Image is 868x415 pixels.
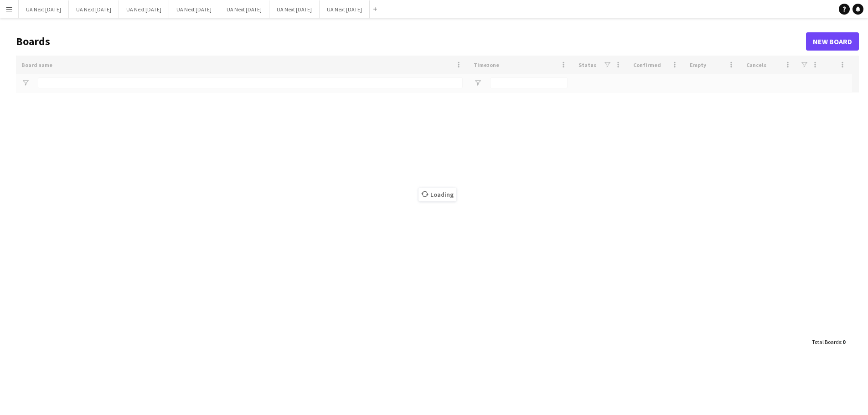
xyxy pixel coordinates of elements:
[16,35,806,48] h1: Boards
[119,0,169,18] button: UA Next [DATE]
[269,0,320,18] button: UA Next [DATE]
[19,0,69,18] button: UA Next [DATE]
[842,338,845,345] span: 0
[320,0,370,18] button: UA Next [DATE]
[812,338,841,345] span: Total Boards
[812,333,845,351] div: :
[169,0,219,18] button: UA Next [DATE]
[418,188,456,201] span: Loading
[219,0,269,18] button: UA Next [DATE]
[69,0,119,18] button: UA Next [DATE]
[806,32,859,51] a: New Board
